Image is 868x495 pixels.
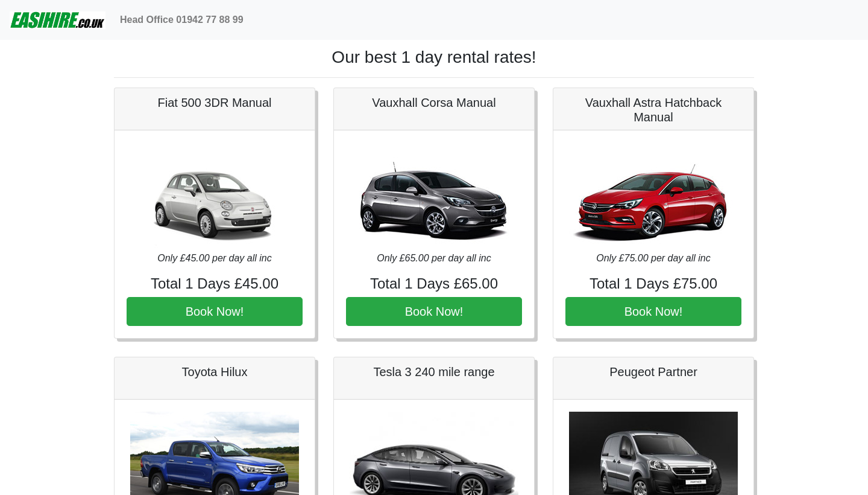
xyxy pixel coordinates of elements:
h5: Fiat 500 3DR Manual [127,95,303,110]
h5: Vauxhall Astra Hatchback Manual [565,95,741,124]
a: Head Office 01942 77 88 99 [115,8,248,32]
h4: Total 1 Days £65.00 [346,275,522,293]
i: Only £75.00 per day all inc [596,253,710,263]
h5: Vauxhall Corsa Manual [346,95,522,110]
i: Only £65.00 per day all inc [377,253,491,263]
img: Fiat 500 3DR Manual [130,142,299,251]
h4: Total 1 Days £75.00 [565,275,741,293]
h5: Tesla 3 240 mile range [346,365,522,379]
button: Book Now! [565,297,741,326]
h4: Total 1 Days £45.00 [127,275,303,293]
button: Book Now! [127,297,303,326]
h1: Our best 1 day rental rates! [114,47,754,68]
button: Book Now! [346,297,522,326]
h5: Toyota Hilux [127,365,303,379]
img: Vauxhall Astra Hatchback Manual [569,142,738,251]
img: Vauxhall Corsa Manual [350,142,518,251]
h5: Peugeot Partner [565,365,741,379]
i: Only £45.00 per day all inc [157,253,271,263]
b: Head Office 01942 77 88 99 [120,14,244,25]
img: easihire_logo_small.png [10,8,105,32]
